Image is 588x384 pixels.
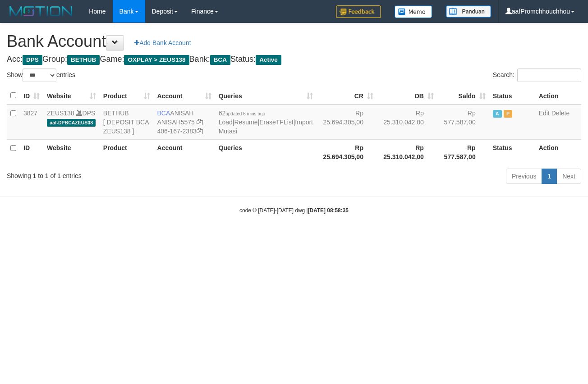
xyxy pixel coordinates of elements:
[43,139,100,165] th: Website
[219,119,233,126] a: Load
[377,139,437,165] th: Rp 25.310.042,00
[154,139,215,165] th: Account
[7,55,581,64] h4: Acc: Group: Game: Bank: Status:
[259,119,293,126] a: EraseTFList
[197,128,203,135] a: Copy 4061672383 to clipboard
[446,5,491,18] img: panduan.png
[535,87,581,105] th: Action
[437,105,489,140] td: Rp 577.587,00
[377,87,437,105] th: DB: activate to sort column ascending
[154,87,215,105] th: Account: activate to sort column ascending
[556,169,581,184] a: Next
[23,55,42,65] span: DPS
[493,110,502,118] span: Active
[43,105,100,140] td: DPS
[154,105,215,140] td: ANISAH 406-167-2383
[7,69,75,82] label: Show entries
[256,55,281,65] span: Active
[317,139,377,165] th: Rp 25.694.305,00
[539,110,550,117] a: Edit
[535,139,581,165] th: Action
[219,110,313,135] span: | | |
[551,110,570,117] a: Delete
[20,105,43,140] td: 3827
[317,105,377,140] td: Rp 25.694.305,00
[215,87,317,105] th: Queries: activate to sort column ascending
[377,105,437,140] td: Rp 25.310.042,00
[7,32,581,50] h1: Bank Account
[336,5,381,18] img: Feedback.jpg
[100,105,154,140] td: BETHUB [ DEPOSIT BCA ZEUS138 ]
[542,169,557,184] a: 1
[395,5,432,18] img: Button%20Memo.svg
[47,119,96,127] span: aaf-DPBCAZEUS08
[239,207,349,214] small: code © [DATE]-[DATE] dwg |
[219,110,265,117] span: 62
[308,207,349,214] strong: [DATE] 08:58:35
[489,87,535,105] th: Status
[504,110,513,118] span: Paused
[437,87,489,105] th: Saldo: activate to sort column ascending
[493,69,581,82] label: Search:
[7,168,238,180] div: Showing 1 to 1 of 1 entries
[100,139,154,165] th: Product
[215,139,317,165] th: Queries
[23,69,56,82] select: Showentries
[47,110,74,117] a: ZEUS138
[20,139,43,165] th: ID
[67,55,100,65] span: BETHUB
[517,69,581,82] input: Search:
[225,111,265,116] span: updated 6 mins ago
[43,87,100,105] th: Website: activate to sort column ascending
[7,5,75,18] img: MOTION_logo.png
[157,110,170,117] span: BCA
[210,55,230,65] span: BCA
[197,119,203,126] a: Copy ANISAH5575 to clipboard
[124,55,189,65] span: OXPLAY > ZEUS138
[100,87,154,105] th: Product: activate to sort column ascending
[234,119,257,126] a: Resume
[219,119,313,135] a: Import Mutasi
[489,139,535,165] th: Status
[129,35,197,50] a: Add Bank Account
[157,119,195,126] a: ANISAH5575
[437,139,489,165] th: Rp 577.587,00
[506,169,542,184] a: Previous
[20,87,43,105] th: ID: activate to sort column ascending
[317,87,377,105] th: CR: activate to sort column ascending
